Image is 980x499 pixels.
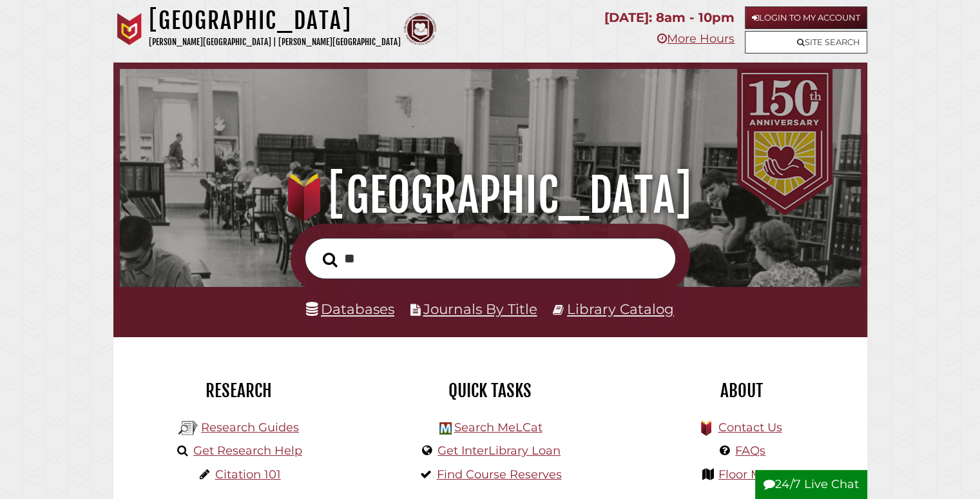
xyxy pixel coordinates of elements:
a: Research Guides [201,420,299,435]
img: Hekman Library Logo [439,422,452,435]
h1: [GEOGRAPHIC_DATA] [134,167,845,224]
a: Journals By Title [423,300,537,317]
h2: About [626,380,858,402]
img: Calvin University [113,13,146,45]
a: Databases [306,300,394,317]
h1: [GEOGRAPHIC_DATA] [149,6,401,35]
a: Login to My Account [745,6,867,29]
a: Get Research Help [193,444,302,458]
a: Library Catalog [567,300,674,317]
a: Floor Maps [718,467,782,482]
a: Citation 101 [215,467,281,482]
h2: Research [123,380,355,402]
button: Search [316,248,344,271]
h2: Quick Tasks [374,380,606,402]
a: Search MeLCat [454,420,542,435]
img: Hekman Library Logo [178,418,198,438]
p: [DATE]: 8am - 10pm [604,6,735,29]
a: Contact Us [718,420,782,435]
a: Find Course Reserves [437,467,562,482]
img: Calvin Theological Seminary [404,13,436,45]
i: Search [323,251,338,267]
a: Get InterLibrary Loan [437,444,561,458]
a: More Hours [657,32,735,46]
p: [PERSON_NAME][GEOGRAPHIC_DATA] | [PERSON_NAME][GEOGRAPHIC_DATA] [149,35,401,50]
a: FAQs [735,444,765,458]
a: Site Search [745,31,867,54]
